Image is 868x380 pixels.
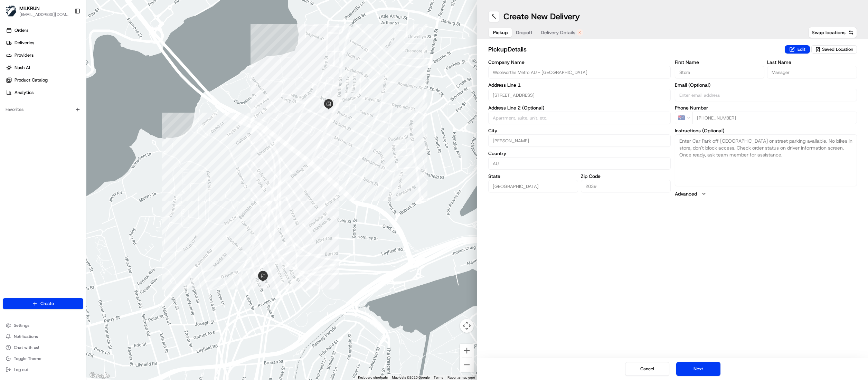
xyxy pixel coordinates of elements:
[488,174,578,179] label: State
[581,174,671,179] label: Zip Code
[88,371,111,380] a: Open this area in Google Maps (opens a new window)
[811,45,857,54] button: Saved Location
[3,354,83,363] button: Toggle Theme
[516,29,532,36] span: Dropoff
[3,75,86,86] a: Product Catalog
[3,25,86,36] a: Orders
[447,376,475,379] a: Report a map error
[767,60,857,65] label: Last Name
[812,29,846,36] span: Swap locations
[3,321,83,330] button: Settings
[675,66,765,78] input: Enter first name
[822,46,853,53] span: Saved Location
[14,323,29,328] span: Settings
[15,40,34,46] span: Deliveries
[488,134,671,147] input: Enter city
[675,60,765,65] label: First Name
[488,66,671,78] input: Enter company name
[434,376,443,379] a: Terms (opens in new tab)
[503,11,580,22] h1: Create New Delivery
[392,376,430,379] span: Map data ©2025 Google
[488,112,671,124] input: Apartment, suite, unit, etc.
[488,128,671,133] label: City
[3,365,83,374] button: Log out
[15,27,28,34] span: Orders
[488,157,671,170] input: Enter country
[809,27,857,38] button: Swap locations
[488,60,671,65] label: Company Name
[15,77,48,83] span: Product Catalog
[488,151,671,156] label: Country
[460,319,474,333] button: Map camera controls
[88,371,111,380] img: Google
[675,190,857,197] button: Advanced
[488,45,781,54] h2: pickup Details
[625,362,669,376] button: Cancel
[14,367,28,372] span: Log out
[460,358,474,372] button: Zoom out
[675,134,857,186] textarea: Enter Car Park off [GEOGRAPHIC_DATA] or street parking available. No bikes in store, don't block ...
[14,334,38,339] span: Notifications
[675,190,697,197] label: Advanced
[14,345,39,350] span: Chat with us!
[19,12,69,17] button: [EMAIL_ADDRESS][DOMAIN_NAME]
[6,6,17,17] img: MILKRUN
[676,362,720,376] button: Next
[3,104,83,115] div: Favorites
[675,89,857,101] input: Enter email address
[675,105,857,110] label: Phone Number
[460,344,474,358] button: Zoom in
[14,356,41,361] span: Toggle Theme
[493,29,508,36] span: Pickup
[488,89,671,101] input: Enter address
[19,5,40,12] button: MILKRUN
[15,89,34,96] span: Analytics
[675,128,857,133] label: Instructions (Optional)
[541,29,575,36] span: Delivery Details
[3,3,72,19] button: MILKRUNMILKRUN[EMAIL_ADDRESS][DOMAIN_NAME]
[3,50,86,61] a: Providers
[358,375,388,380] button: Keyboard shortcuts
[3,87,86,98] a: Analytics
[488,105,671,110] label: Address Line 2 (Optional)
[767,66,857,78] input: Enter last name
[15,65,30,71] span: Nash AI
[3,343,83,352] button: Chat with us!
[488,83,671,87] label: Address Line 1
[3,62,86,73] a: Nash AI
[581,180,671,192] input: Enter zip code
[3,298,83,309] button: Create
[785,45,810,54] button: Edit
[488,180,578,192] input: Enter state
[3,332,83,341] button: Notifications
[692,112,857,124] input: Enter phone number
[40,301,54,307] span: Create
[15,52,34,58] span: Providers
[3,37,86,48] a: Deliveries
[675,83,857,87] label: Email (Optional)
